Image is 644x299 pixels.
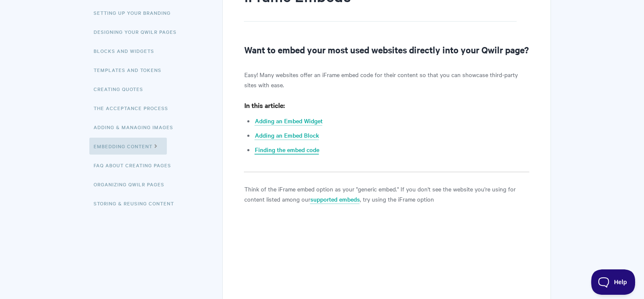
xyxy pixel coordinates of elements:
[244,69,529,90] p: Easy! Many websites offer an iFrame embed code for their content so that you can showcase third-p...
[244,184,529,204] p: Think of the iFrame embed option as your "generic embed." If you don't see the website you're usi...
[244,100,285,110] strong: In this article:
[254,131,319,140] a: Adding an Embed Block
[94,176,171,193] a: Organizing Qwilr Pages
[254,145,319,155] a: Finding the embed code
[310,195,359,204] a: supported embeds
[591,269,636,295] iframe: Toggle Customer Support
[94,195,180,212] a: Storing & Reusing Content
[244,43,529,56] h2: Want to embed your most used websites directly into your Qwilr page?
[254,116,322,126] a: Adding an Embed Widget
[94,157,177,174] a: FAQ About Creating Pages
